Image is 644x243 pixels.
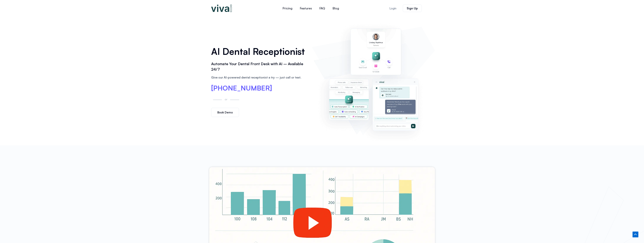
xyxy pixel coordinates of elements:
a: Login [385,5,401,12]
a: FAQ [316,4,329,13]
span: Login [389,7,396,10]
a: Pricing [279,4,296,13]
nav: Menu [256,4,365,13]
a: [PHONE_NUMBER] [211,85,272,91]
p: Give our AI-powered dental receptionist a try — just call or text. [211,75,308,80]
a: Sign Up [403,5,422,12]
a: Book Demo [211,108,239,117]
img: AI dental receptionist dashboard – virtual receptionist dental office [314,20,433,142]
a: Features [296,4,316,13]
span: Book Demo [217,111,233,114]
h2: Automate Your Dental Front Desk with AI – Available 24/7 [211,61,308,72]
a: Blog [329,4,343,13]
p: or [224,97,228,101]
span: Sign Up [407,7,418,10]
h1: AI Dental Receptionist [211,45,308,58]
